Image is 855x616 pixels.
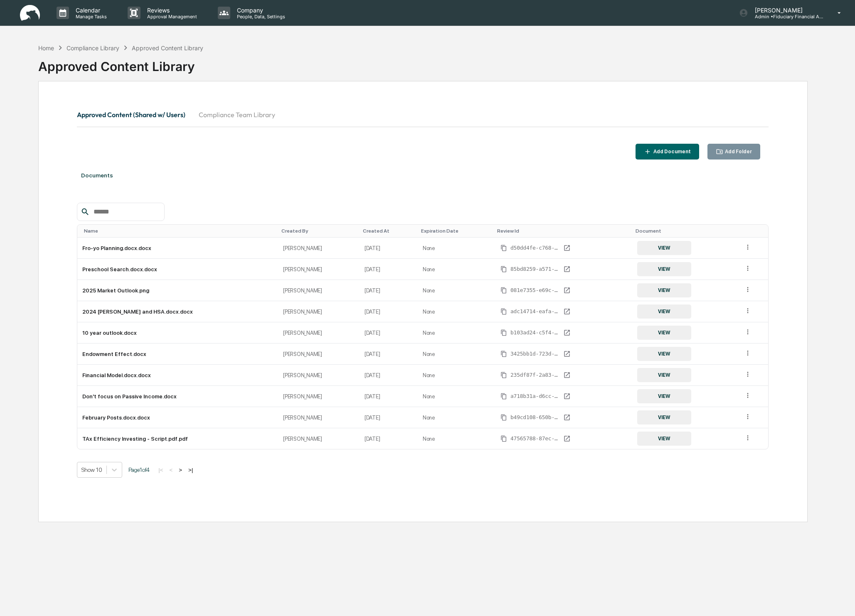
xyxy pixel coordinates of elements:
[637,410,691,425] button: VIEW
[723,149,752,155] div: Add Folder
[499,391,509,401] button: Copy Id
[499,307,509,317] button: Copy Id
[510,266,560,272] span: 85bd8259-a571-46d3-85a5-bda4592c8b6d
[418,280,494,301] td: None
[278,428,360,449] td: [PERSON_NAME]
[510,435,560,442] span: 47565788-87ec-40cc-8d66-429de0a35576
[562,285,572,295] a: View Review
[360,301,418,322] td: [DATE]
[186,466,195,474] button: >|
[510,245,560,251] span: d50dd4fe-c768-468e-a8fc-3d893fa1dac8
[230,7,289,14] p: Company
[562,307,572,317] a: View Review
[499,412,509,422] button: Copy Id
[77,407,278,428] td: February Posts.docx.docx
[748,14,825,20] p: Admin • Fiduciary Financial Advisors
[562,370,572,380] a: View Review
[499,243,509,253] button: Copy Id
[421,228,490,234] div: Toggle SortBy
[510,393,560,400] span: a718b31a-d6cc-41ea-a2c7-47edaa193c2d
[418,344,494,365] td: None
[20,5,40,21] img: logo
[77,365,278,386] td: Financial Model.docx.docx
[562,391,572,401] a: View Review
[637,432,691,446] button: VIEW
[562,349,572,359] a: View Review
[77,386,278,407] td: Don't focus on Passive Income.docx
[636,144,699,160] button: Add Document
[510,308,560,315] span: adc14714-eafa-4af4-a7ed-c9988fb327a2
[510,414,560,421] span: b49cd108-650b-4913-b8cf-8c49b8ef3f6b
[499,264,509,274] button: Copy Id
[84,228,275,234] div: Toggle SortBy
[278,238,360,259] td: [PERSON_NAME]
[637,389,691,403] button: VIEW
[828,589,851,611] iframe: Open customer support
[562,243,572,253] a: View Review
[278,365,360,386] td: [PERSON_NAME]
[497,228,629,234] div: Toggle SortBy
[38,44,54,52] div: Home
[77,164,769,187] div: Documents
[746,228,765,234] div: Toggle SortBy
[637,283,691,297] button: VIEW
[77,322,278,344] td: 10 year outlook.docx
[360,386,418,407] td: [DATE]
[69,14,111,20] p: Manage Tasks
[278,322,360,344] td: [PERSON_NAME]
[418,365,494,386] td: None
[278,259,360,280] td: [PERSON_NAME]
[499,349,509,359] button: Copy Id
[278,386,360,407] td: [PERSON_NAME]
[637,241,691,255] button: VIEW
[132,44,203,52] div: Approved Content Library
[510,329,560,336] span: b103ad24-c5f4-47e2-a13b-2267e5f16ecc
[360,322,418,344] td: [DATE]
[499,285,509,295] button: Copy Id
[562,264,572,274] a: View Review
[707,144,761,160] button: Add Folder
[360,365,418,386] td: [DATE]
[637,347,691,361] button: VIEW
[499,370,509,380] button: Copy Id
[77,105,769,125] div: secondary tabs example
[77,344,278,365] td: Endowment Effect.docx
[418,301,494,322] td: None
[562,328,572,338] a: View Review
[156,466,165,474] button: |<
[418,428,494,449] td: None
[360,238,418,259] td: [DATE]
[77,280,278,301] td: 2025 Market Outlook.png
[67,44,119,52] div: Compliance Library
[510,351,560,357] span: 3425bb1d-723d-43b5-b52d-eb77e2dd77ea
[418,386,494,407] td: None
[77,238,278,259] td: Fro-yo Planning.docx.docx
[637,304,691,319] button: VIEW
[192,105,282,125] button: Compliance Team Library
[128,466,150,473] span: Page 1 of 4
[167,466,175,474] button: <
[637,262,691,276] button: VIEW
[510,372,560,378] span: 235df87f-2a83-4ee4-a04c-b90c31bc224b
[77,301,278,322] td: 2024 [PERSON_NAME] and HSA.docx.docx
[140,7,201,14] p: Reviews
[363,228,414,234] div: Toggle SortBy
[278,280,360,301] td: [PERSON_NAME]
[360,259,418,280] td: [DATE]
[278,344,360,365] td: [PERSON_NAME]
[278,301,360,322] td: [PERSON_NAME]
[499,434,509,444] button: Copy Id
[77,105,192,125] button: Approved Content (Shared w/ Users)
[637,326,691,340] button: VIEW
[77,259,278,280] td: Preschool Search.docx.docx
[636,228,735,234] div: Toggle SortBy
[360,344,418,365] td: [DATE]
[637,368,691,382] button: VIEW
[510,287,560,294] span: 081e7355-e69c-4539-a21c-dccec8e3f505
[418,259,494,280] td: None
[77,428,278,449] td: TAx Efficiency Investing - Script.pdf.pdf
[418,407,494,428] td: None
[38,52,808,74] div: Approved Content Library
[360,428,418,449] td: [DATE]
[652,149,691,155] div: Add Document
